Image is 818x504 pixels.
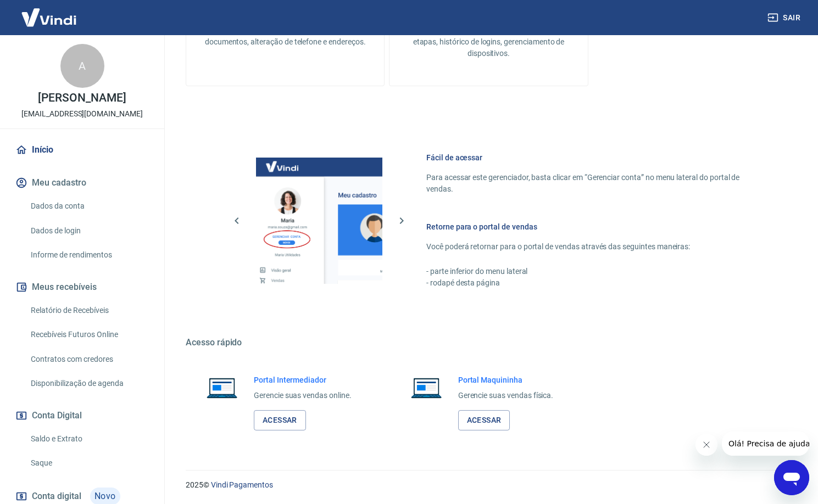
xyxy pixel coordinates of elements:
img: Vindi [13,1,85,34]
a: Relatório de Recebíveis [26,299,151,322]
div: A [60,44,104,88]
h6: Retorne para o portal de vendas [426,221,765,232]
span: Olá! Precisa de ajuda? [7,8,92,16]
a: Início [13,138,151,162]
p: Gerencie suas vendas física. [458,390,554,401]
p: - parte inferior do menu lateral [426,266,765,277]
button: Meus recebíveis [13,275,151,299]
a: Saldo e Extrato [26,428,151,450]
a: Saque [26,452,151,474]
p: Gestão de dados cadastrais, envio de documentos, alteração de telefone e endereços. [204,25,366,48]
a: Dados da conta [26,195,151,217]
a: Vindi Pagamentos [211,480,273,489]
a: Acessar [254,410,306,430]
button: Meu cadastro [13,171,151,195]
iframe: Fechar mensagem [695,434,717,456]
span: Conta digital [32,489,81,504]
h5: Acesso rápido [186,337,792,348]
a: Acessar [458,410,510,430]
p: Alteração de senha, autenticação em duas etapas, histórico de logins, gerenciamento de dispositivos. [407,25,570,59]
iframe: Mensagem da empresa [722,432,809,456]
button: Conta Digital [13,404,151,428]
img: Imagem da dashboard mostrando o botão de gerenciar conta na sidebar no lado esquerdo [256,158,382,284]
button: Sair [765,8,805,28]
h6: Portal Maquininha [458,374,554,385]
a: Recebíveis Futuros Online [26,323,151,346]
p: Para acessar este gerenciador, basta clicar em “Gerenciar conta” no menu lateral do portal de ven... [426,172,765,195]
a: Informe de rendimentos [26,244,151,266]
p: Gerencie suas vendas online. [254,390,352,401]
iframe: Botão para abrir a janela de mensagens [774,460,809,495]
h6: Portal Intermediador [254,374,352,385]
a: Contratos com credores [26,348,151,371]
p: - rodapé desta página [426,277,765,289]
p: [EMAIL_ADDRESS][DOMAIN_NAME] [21,108,143,120]
p: Você poderá retornar para o portal de vendas através das seguintes maneiras: [426,241,765,253]
a: Disponibilização de agenda [26,372,151,395]
p: 2025 © [186,479,792,491]
h6: Fácil de acessar [426,152,765,163]
img: Imagem de um notebook aberto [403,374,449,401]
img: Imagem de um notebook aberto [199,374,245,401]
p: [PERSON_NAME] [38,92,126,104]
a: Dados de login [26,220,151,242]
